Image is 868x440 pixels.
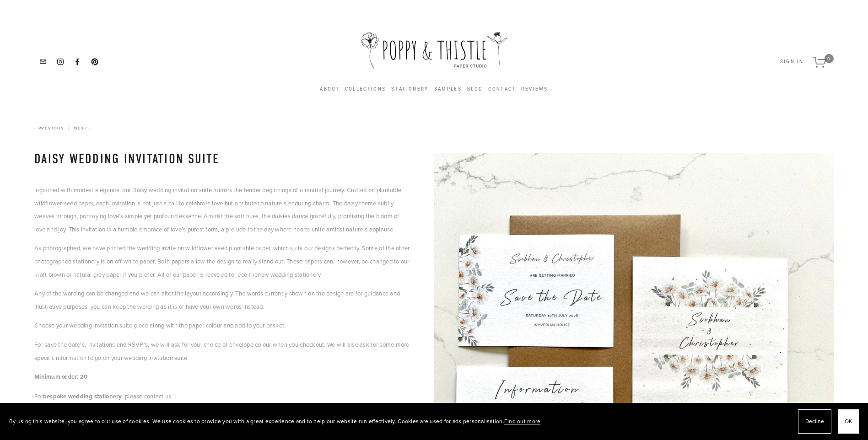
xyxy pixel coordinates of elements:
span: 0 [825,54,834,63]
a: Previous [34,125,64,131]
h1: Daisy Wedding Invitation Suite [34,153,411,165]
strong: Minimum order: 20 [34,372,87,381]
a: Reviews [521,84,548,94]
span: Decline [805,415,824,428]
strong: bespoke wedding stationery [43,392,122,401]
span: Next [74,125,87,131]
a: Next [74,125,92,131]
p: Any of the wording can be changed and we can alter the layout accordingly. The words currently sh... [34,287,411,313]
button: Sign In [780,59,803,64]
a: Find out more [504,417,540,425]
span: Previous [38,125,64,131]
a: About [320,86,340,91]
p: As photographed, we have printed the wedding invite on wildflower seed plantable paper, which sui... [34,241,411,281]
a: Collections [345,84,386,94]
a: Blog [467,84,483,94]
button: Decline [798,409,831,434]
p: By using this website, you agree to our use of cookies. We use cookies to provide you with a grea... [9,415,540,428]
a: Samples [434,84,462,94]
p: For save the date’s, invitations and RSVP’s, we will ask for your choice of envelope colour when ... [34,338,411,364]
a: Contact [488,84,516,94]
span: OK [845,415,852,428]
a: 0 items in cart [808,46,838,78]
a: bespoke wedding stationery [43,392,122,400]
p: For , please contact us. [34,390,411,403]
p: Choose your wedding invitation suite piece along with the paper colour and add to your basket. [34,319,411,332]
p: Ingrained with modest elegance, our Daisy wedding invitation suite mirrors the tender beginnings ... [34,183,411,236]
a: Stationery [391,86,428,91]
button: OK [838,409,859,434]
img: Poppy &amp; Thistle [361,32,507,73]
